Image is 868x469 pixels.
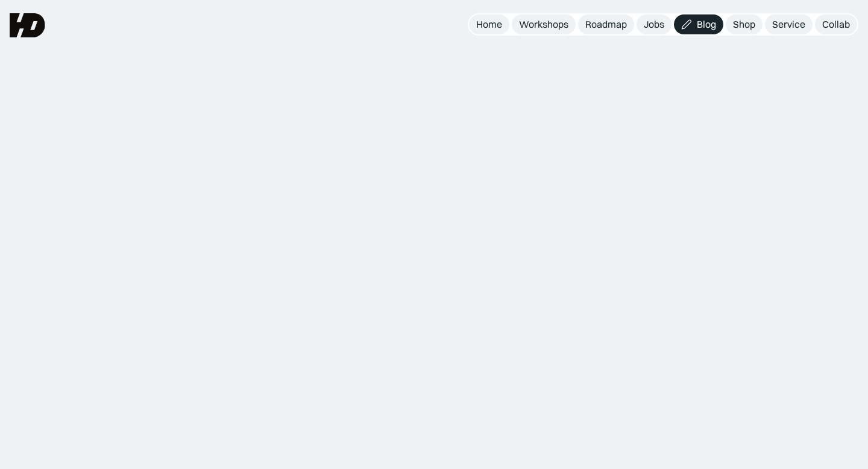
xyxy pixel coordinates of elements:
div: Service [772,18,805,31]
a: Blog [674,14,723,34]
a: Workshops [512,14,576,34]
a: Service [765,14,813,34]
div: Roadmap [585,18,627,31]
div: Shop [733,18,755,31]
div: Jobs [644,18,664,31]
div: Home [476,18,502,31]
div: Collab [822,18,850,31]
a: Roadmap [578,14,634,34]
div: Workshops [519,18,568,31]
a: Home [469,14,509,34]
a: Collab [815,14,857,34]
a: Jobs [637,14,671,34]
a: Shop [726,14,763,34]
div: Blog [697,18,716,31]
